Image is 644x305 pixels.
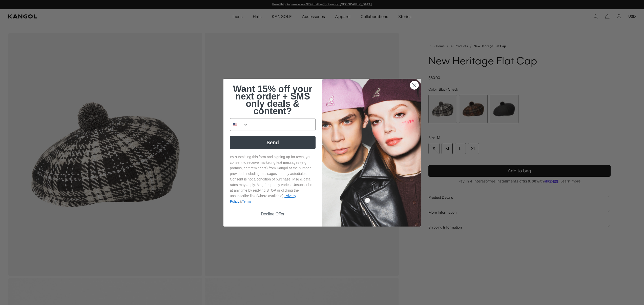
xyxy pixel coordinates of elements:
[322,79,421,227] img: 4fd34567-b031-494e-b820-426212470989.jpeg
[230,154,316,204] p: By submitting this form and signing up for texts, you consent to receive marketing text messages ...
[230,136,316,149] button: Send
[230,209,316,219] button: Decline Offer
[230,118,248,131] button: Search Countries
[242,199,251,204] a: Terms
[233,84,312,116] span: Want 15% off your next order + SMS only deals & content?
[233,123,237,127] img: United States
[410,81,419,90] button: Close dialog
